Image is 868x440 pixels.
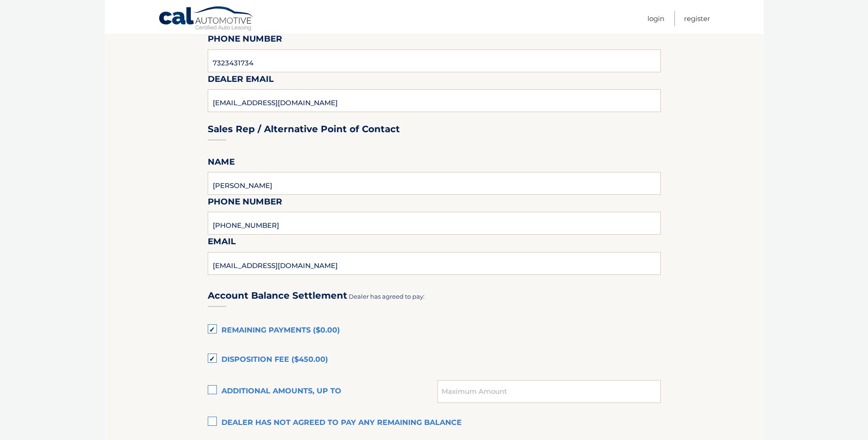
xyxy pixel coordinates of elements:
span: Dealer has agreed to pay: [349,293,425,300]
a: Login [647,11,664,26]
input: Maximum Amount [437,380,660,403]
h3: Account Balance Settlement [208,290,347,301]
h3: Sales Rep / Alternative Point of Contact [208,123,400,135]
label: Email [208,235,236,252]
a: Cal Automotive [158,6,254,32]
label: Phone Number [208,32,282,49]
label: Dealer has not agreed to pay any remaining balance [208,414,661,432]
a: Register [684,11,710,26]
label: Phone Number [208,195,282,212]
label: Name [208,155,235,172]
label: Disposition Fee ($450.00) [208,351,661,369]
label: Dealer Email [208,72,274,89]
label: Remaining Payments ($0.00) [208,322,661,340]
label: Additional amounts, up to [208,382,438,401]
